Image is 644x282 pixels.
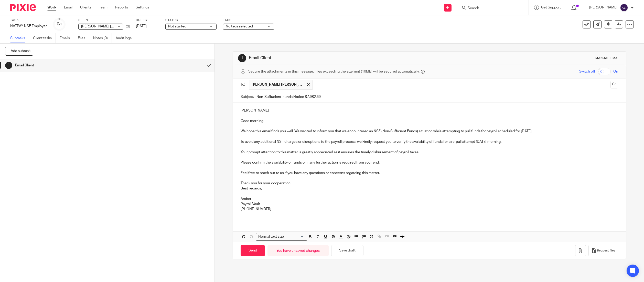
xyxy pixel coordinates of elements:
div: 0 [57,21,62,27]
div: 1 [5,62,12,69]
span: [PERSON_NAME] [PERSON_NAME] [252,82,303,87]
label: Tags [223,18,274,22]
label: Due by [136,18,159,22]
span: On [613,69,618,74]
label: Subject: [241,94,254,99]
a: Team [99,5,108,10]
p: Your prompt attention to this matter is greatly appreciated as it ensures the timely disbursement... [241,150,618,155]
button: Cc [610,81,618,88]
p: Good morning, [241,118,618,124]
span: Request files [597,249,615,253]
span: Get Support [541,6,561,9]
a: Clients [80,5,91,10]
a: Email [64,5,72,10]
button: Save draft [331,245,363,256]
label: Status [165,18,217,22]
span: Switch off [579,69,595,74]
p: Feel free to reach out to us if you have any questions or concerns regarding this matter. [241,170,618,176]
img: svg%3E [620,4,628,12]
a: Work [47,5,56,10]
input: Search for option [285,234,304,239]
span: [PERSON_NAME] [PERSON_NAME] [81,25,138,28]
div: NATPAY NSF Employer [10,24,47,29]
p: [PERSON_NAME] [589,5,617,10]
h1: Email Client [249,55,440,61]
span: No tags selected [226,25,253,28]
a: Files [78,33,89,43]
span: [DATE] [136,24,147,28]
div: Manual email [595,56,621,60]
a: Emails [60,33,74,43]
div: Search for option [256,233,307,241]
a: Client tasks [33,33,56,43]
p: Payroll Vault [241,202,618,207]
p: Best regards, [241,186,618,191]
label: To: [241,82,246,87]
p: Amber [241,196,618,202]
div: You have unsaved changes [267,245,329,256]
p: We hope this email finds you well. We wanted to inform you that we encountered an NSF (Non-Suffic... [241,129,618,134]
span: Not started [168,25,186,28]
a: Reports [115,5,128,10]
p: To avoid any additional NSF charges or disruptions to the payroll process, we kindly request you ... [241,139,618,144]
input: Send [241,245,265,256]
img: Pixie [10,4,36,11]
a: Notes (0) [93,33,112,43]
span: Secure the attachments in this message. Files exceeding the size limit (10MB) will be secured aut... [248,69,420,74]
button: Request files [588,245,618,256]
span: Normal text size [257,234,285,239]
a: Settings [136,5,149,10]
p: Thank you for your cooperation. [241,181,618,186]
input: Search [467,6,513,11]
p: [PERSON_NAME] [241,108,618,113]
div: 1 [238,54,246,62]
label: Client [78,18,130,22]
a: Audit logs [116,33,135,43]
a: Subtasks [10,33,29,43]
small: /1 [59,23,62,26]
p: [PHONE_NUMBER] [241,207,618,212]
label: Task [10,18,47,22]
button: + Add subtask [5,47,33,55]
h1: Email Client [15,62,138,69]
p: Please confirm the availability of funds or if any further action is required from your end. [241,160,618,165]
